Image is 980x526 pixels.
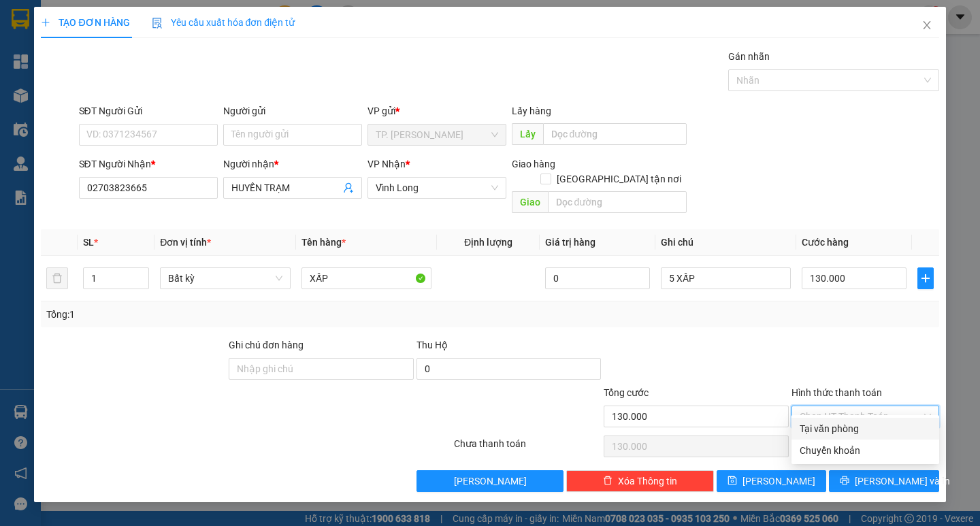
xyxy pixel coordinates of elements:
input: VD: Bàn, Ghế [301,267,431,289]
span: delete [603,476,612,487]
div: VP gửi [367,103,506,118]
span: plus [918,273,933,284]
span: save [728,476,737,487]
span: user-add [343,182,354,193]
div: Chưa thanh toán [453,436,603,460]
span: TẠO ĐƠN HÀNG [41,17,129,28]
button: save[PERSON_NAME] [717,470,826,492]
span: Cước hàng [802,237,849,248]
span: [PERSON_NAME] [454,474,527,489]
img: icon [152,18,163,29]
span: plus [41,18,50,27]
div: Tổng: 1 [46,307,379,322]
span: Giá trị hàng [545,237,595,248]
span: Bất kỳ [168,268,282,289]
button: printer[PERSON_NAME] và In [829,470,938,492]
span: Tổng cước [604,387,649,398]
span: Lấy [512,123,543,145]
span: [GEOGRAPHIC_DATA] tận nơi [551,171,687,186]
span: Yêu cầu xuất hóa đơn điện tử [152,17,295,28]
label: Ghi chú đơn hàng [229,340,304,350]
span: Lấy hàng [512,105,551,116]
span: Định lượng [464,237,512,248]
span: Giao [512,191,548,213]
div: Chuyển khoản [800,443,931,458]
span: SL [83,237,94,248]
button: delete [46,267,68,289]
div: Người gửi [223,103,362,118]
label: Gán nhãn [728,51,770,62]
div: SĐT Người Gửi [79,103,218,118]
th: Ghi chú [655,229,796,256]
span: close [921,20,932,31]
input: 0 [545,267,650,289]
span: [PERSON_NAME] và In [855,474,950,489]
span: printer [840,476,849,487]
span: Xóa Thông tin [618,474,677,489]
span: [PERSON_NAME] [742,474,815,489]
input: Ghi Chú [661,267,791,289]
button: deleteXóa Thông tin [566,470,714,492]
div: Tại văn phòng [800,421,931,436]
input: Ghi chú đơn hàng [229,358,414,380]
button: [PERSON_NAME] [416,470,564,492]
span: Tên hàng [301,237,346,248]
label: Hình thức thanh toán [791,387,882,398]
span: TP. Hồ Chí Minh [376,125,498,145]
span: Vĩnh Long [376,178,498,198]
span: VP Nhận [367,159,406,169]
button: Close [908,7,946,45]
span: Giao hàng [512,159,555,169]
div: Người nhận [223,157,362,171]
span: Đơn vị tính [160,237,211,248]
input: Dọc đường [548,191,687,213]
div: SĐT Người Nhận [79,157,218,171]
input: Dọc đường [543,123,687,145]
span: Thu Hộ [416,340,448,350]
button: plus [917,267,934,289]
